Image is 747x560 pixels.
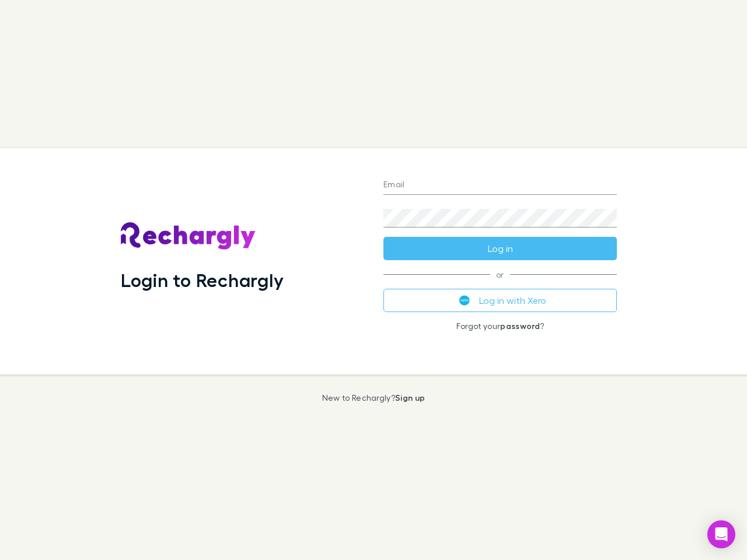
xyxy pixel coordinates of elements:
div: Open Intercom Messenger [707,520,735,548]
button: Log in [383,237,617,260]
img: Rechargly's Logo [121,222,256,250]
span: or [383,274,617,275]
a: Sign up [395,393,425,402]
a: password [500,321,540,331]
p: New to Rechargly? [322,393,425,402]
img: Xero's logo [459,295,470,306]
button: Log in with Xero [383,289,617,312]
p: Forgot your ? [383,321,617,331]
h1: Login to Rechargly [121,269,284,291]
